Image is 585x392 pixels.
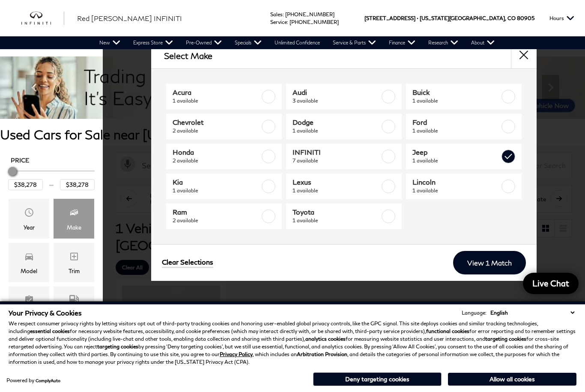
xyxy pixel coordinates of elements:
[488,309,576,317] select: Language Select
[24,249,34,266] span: Model
[6,378,60,383] div: Powered by
[292,88,380,97] span: Audi
[292,186,380,195] span: 1 available
[21,266,37,276] div: Model
[166,203,282,229] a: Ram2 available
[412,156,500,165] span: 1 available
[26,75,43,100] div: Previous
[305,336,346,342] strong: analytics cookies
[69,293,79,310] span: Fueltype
[326,36,382,49] a: Service & Parts
[406,114,522,139] a: Ford1 available
[173,97,260,105] span: 1 available
[270,19,287,25] span: Service
[313,372,442,386] button: Deny targeting cookies
[292,216,380,225] span: 1 available
[523,273,579,294] a: Live Chat
[412,178,500,186] span: Lincoln
[292,156,380,165] span: 7 available
[127,36,179,49] a: Express Store
[287,19,288,25] span: :
[268,36,326,49] a: Unlimited Confidence
[173,186,260,195] span: 1 available
[453,251,526,274] a: View 1 Match
[21,12,64,25] a: infiniti
[406,144,522,169] a: Jeep1 available
[173,127,260,135] span: 2 available
[292,148,380,156] span: INFINITI
[406,84,522,109] a: Buick1 available
[24,223,35,232] div: Year
[511,43,537,68] button: close
[412,118,500,127] span: Ford
[412,88,500,97] span: Buick
[412,148,500,156] span: Jeep
[77,13,182,24] a: Red [PERSON_NAME] INFINITI
[426,328,469,334] strong: functional cookies
[8,179,43,190] input: Minimum
[36,378,60,383] a: ComplyAuto
[21,12,64,25] img: INFINITI
[364,15,534,21] a: [STREET_ADDRESS] • [US_STATE][GEOGRAPHIC_DATA], CO 80905
[69,205,79,222] span: Make
[54,199,94,238] div: MakeMake
[173,156,260,165] span: 2 available
[485,336,526,342] strong: targeting cookies
[412,127,500,135] span: 1 available
[286,114,402,139] a: Dodge1 available
[24,293,34,310] span: Features
[11,156,92,164] h5: Price
[173,118,260,127] span: Chevrolet
[166,174,282,199] a: Kia1 available
[166,84,282,109] a: Acura1 available
[292,208,380,216] span: Toyota
[382,36,422,49] a: Finance
[166,144,282,169] a: Honda2 available
[54,286,94,326] div: FueltypeFueltype
[292,178,380,186] span: Lexus
[60,179,95,190] input: Maximum
[292,127,380,135] span: 1 available
[292,97,380,105] span: 3 available
[528,278,573,289] span: Live Chat
[179,36,228,49] a: Pre-Owned
[164,51,212,60] h2: Select Make
[162,258,213,268] a: Clear Selections
[97,343,138,350] strong: targeting cookies
[422,36,465,49] a: Research
[69,266,80,276] div: Trim
[286,203,402,229] a: Toyota1 available
[465,36,501,49] a: About
[228,36,268,49] a: Specials
[286,144,402,169] a: INFINITI7 available
[286,174,402,199] a: Lexus1 available
[297,351,347,357] strong: Arbitration Provision
[286,84,402,109] a: Audi3 available
[220,351,253,357] a: Privacy Policy
[8,164,95,190] div: Price
[406,174,522,199] a: Lincoln1 available
[8,167,17,176] div: Maximum Price
[412,97,500,105] span: 1 available
[292,118,380,127] span: Dodge
[173,178,260,186] span: Kia
[9,309,82,317] span: Your Privacy & Cookies
[54,243,94,282] div: TrimTrim
[9,320,576,366] p: We respect consumer privacy rights by letting visitors opt out of third-party tracking cookies an...
[462,310,487,315] div: Language:
[77,14,182,22] span: Red [PERSON_NAME] INFINITI
[9,243,49,282] div: ModelModel
[166,114,282,139] a: Chevrolet2 available
[270,11,283,18] span: Sales
[173,148,260,156] span: Honda
[173,88,260,97] span: Acura
[290,19,339,25] a: [PHONE_NUMBER]
[30,328,70,334] strong: essential cookies
[67,223,81,232] div: Make
[285,11,334,18] a: [PHONE_NUMBER]
[448,373,576,386] button: Allow all cookies
[173,216,260,225] span: 2 available
[69,249,79,266] span: Trim
[9,286,49,326] div: FeaturesFeatures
